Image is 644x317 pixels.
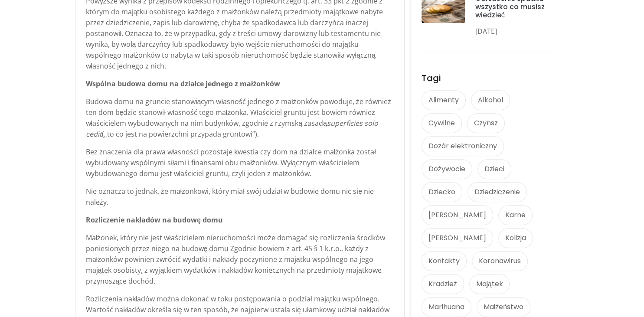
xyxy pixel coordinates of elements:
[86,96,394,140] p: Budowa domu na gruncie stanowiącym własność jednego z małżonków powoduje, że również ten dom będz...
[422,251,467,271] a: Kontakty
[477,297,530,317] a: Małżeństwo
[86,118,378,139] em: superficies solo cedit
[471,90,510,110] a: Alkohol
[467,113,505,133] a: Czynsz
[422,228,493,248] a: [PERSON_NAME]
[477,159,511,179] a: Dzieci
[422,297,471,317] a: Marihuana
[422,205,493,225] a: [PERSON_NAME]
[86,147,394,179] p: Bez znaczenia dla prawa własności pozostaje kwestia czy dom na działce małżonka został wybudowany...
[422,159,472,179] a: Dożywocie
[422,113,462,133] a: Cywilne
[86,215,223,225] strong: Rozliczenie nakładów na budowę domu
[475,26,552,37] p: [DATE]
[422,73,552,83] h4: Tagi
[86,186,394,208] p: Nie oznacza to jednak, że małżonkowi, który miał swój udział w budowie domu nic się nie należy.
[469,274,510,294] a: Majątek
[422,90,466,110] a: Alimenty
[467,182,527,202] a: Dziedziczenie
[498,228,533,248] a: Kolizja
[422,182,462,202] a: Dziecko
[86,232,394,287] p: Małżonek, który nie jest właścicielem nieruchomości może domagać się rozliczenia środków poniesio...
[498,205,533,225] a: Karne
[422,136,504,156] a: Dozór elektroniczny
[86,79,281,88] strong: Wspólna budowa domu na działce jednego z małżonków
[472,251,528,271] a: Koronawirus
[422,274,464,294] a: Kradzież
